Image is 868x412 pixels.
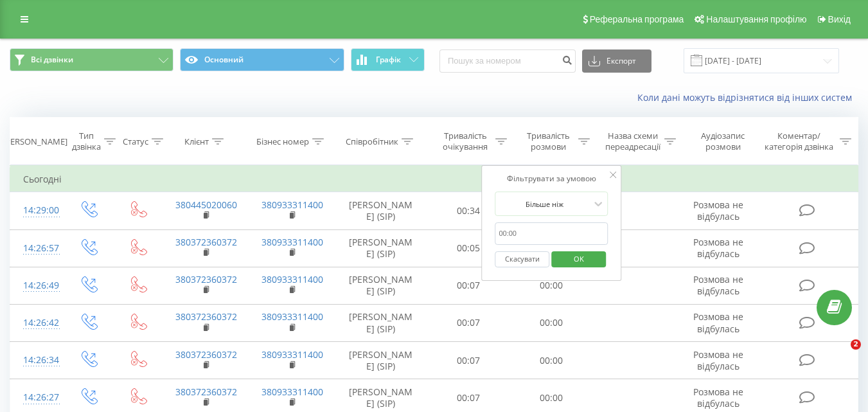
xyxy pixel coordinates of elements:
[261,386,323,398] a: 380933311400
[175,386,237,398] a: 380372360372
[495,172,608,185] div: Фільтрувати за умовою
[522,130,575,152] div: Тривалість розмови
[495,222,608,245] input: 00:00
[335,192,427,229] td: [PERSON_NAME] (SIP)
[261,273,323,285] a: 380933311400
[175,310,237,323] a: 380372360372
[123,136,148,147] div: Статус
[590,14,684,24] span: Реферальна програма
[351,48,425,71] button: Графік
[427,342,510,379] td: 00:07
[376,55,401,64] span: Графік
[175,348,237,361] a: 380372360372
[439,130,492,152] div: Тривалість очікування
[551,251,606,267] button: OK
[693,199,743,222] span: Розмова не відбулась
[23,198,50,223] div: 14:29:00
[495,251,549,267] button: Скасувати
[510,304,593,341] td: 00:00
[637,91,858,103] a: Коли дані можуть відрізнятися вiд інших систем
[23,348,50,373] div: 14:26:34
[3,136,67,147] div: [PERSON_NAME]
[605,130,661,152] div: Назва схеми переадресації
[691,130,756,152] div: Аудіозапис розмови
[824,339,855,370] iframe: Intercom live chat
[693,310,743,334] span: Розмова не відбулась
[851,339,861,350] span: 2
[335,342,427,379] td: [PERSON_NAME] (SIP)
[427,229,510,267] td: 00:05
[427,304,510,341] td: 00:07
[693,348,743,372] span: Розмова не відбулась
[439,49,576,73] input: Пошук за номером
[23,273,50,298] div: 14:26:49
[23,385,50,410] div: 14:26:27
[510,267,593,304] td: 00:00
[10,166,858,192] td: Сьогодні
[706,14,806,24] span: Налаштування профілю
[175,199,237,211] a: 380445020060
[346,136,398,147] div: Співробітник
[510,342,593,379] td: 00:00
[427,267,510,304] td: 00:07
[335,304,427,341] td: [PERSON_NAME] (SIP)
[582,49,651,73] button: Експорт
[261,199,323,211] a: 380933311400
[31,55,73,65] span: Всі дзвінки
[175,236,237,248] a: 380372360372
[761,130,837,152] div: Коментар/категорія дзвінка
[335,229,427,267] td: [PERSON_NAME] (SIP)
[184,136,209,147] div: Клієнт
[693,386,743,409] span: Розмова не відбулась
[72,130,101,152] div: Тип дзвінка
[427,192,510,229] td: 00:34
[261,310,323,323] a: 380933311400
[828,14,851,24] span: Вихід
[23,236,50,261] div: 14:26:57
[256,136,309,147] div: Бізнес номер
[175,273,237,285] a: 380372360372
[10,48,173,71] button: Всі дзвінки
[693,273,743,297] span: Розмова не відбулась
[23,310,50,336] div: 14:26:42
[335,267,427,304] td: [PERSON_NAME] (SIP)
[180,48,344,71] button: Основний
[261,348,323,361] a: 380933311400
[261,236,323,248] a: 380933311400
[693,236,743,260] span: Розмова не відбулась
[561,249,597,269] span: OK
